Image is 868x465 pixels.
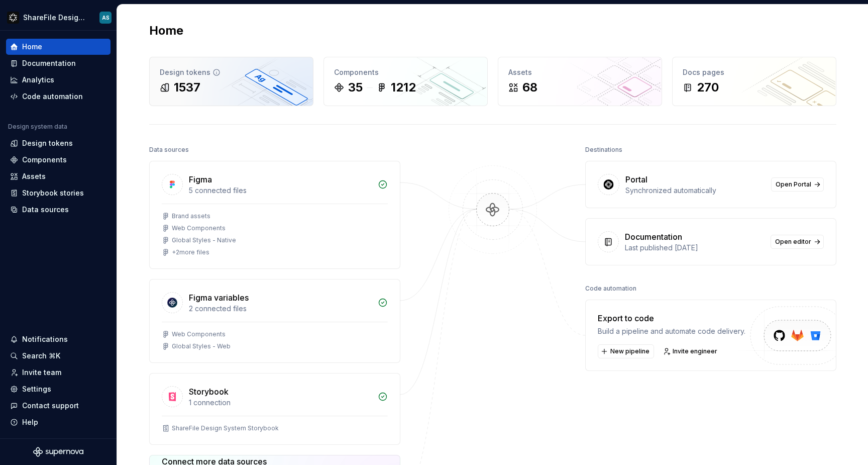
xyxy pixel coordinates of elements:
[22,401,79,411] div: Contact support
[508,67,652,77] div: Assets
[6,168,111,184] a: Assets
[6,202,111,218] a: Data sources
[22,188,84,198] div: Storybook stories
[625,243,765,253] div: Last published [DATE]
[22,384,51,394] div: Settings
[673,347,717,355] span: Invite engineer
[22,138,73,148] div: Design tokens
[189,398,372,408] div: 1 connection
[6,88,111,105] a: Code automation
[172,236,236,244] div: Global Styles - Native
[22,417,38,427] div: Help
[6,364,111,381] a: Invite team
[6,55,111,71] a: Documentation
[172,224,226,232] div: Web Components
[189,185,372,196] div: 5 connected files
[522,79,537,96] div: 68
[625,231,682,243] div: Documentation
[771,235,824,249] a: Open editor
[102,14,110,22] div: AS
[22,58,76,68] div: Documentation
[22,75,54,85] div: Analytics
[610,347,649,355] span: New pipeline
[22,205,69,215] div: Data sources
[172,212,210,220] div: Brand assets
[149,143,189,157] div: Data sources
[149,373,400,445] a: Storybook1 connectionShareFile Design System Storybook
[6,348,111,364] button: Search ⌘K
[33,447,83,457] svg: Supernova Logo
[172,330,226,338] div: Web Components
[149,23,183,39] h2: Home
[6,72,111,88] a: Analytics
[149,57,313,106] a: Design tokens1537
[149,279,400,363] a: Figma variables2 connected filesWeb ComponentsGlobal Styles - Web
[776,180,811,189] span: Open Portal
[323,57,488,106] a: Components351212
[598,312,745,324] div: Export to code
[498,57,662,106] a: Assets68
[7,12,19,24] img: 16fa4d48-c719-41e7-904a-cec51ff481f5.png
[6,152,111,168] a: Components
[775,238,811,246] span: Open editor
[174,79,200,96] div: 1537
[160,67,303,77] div: Design tokens
[189,304,372,314] div: 2 connected files
[598,344,654,358] button: New pipeline
[22,334,68,344] div: Notifications
[23,13,87,23] div: ShareFile Design System
[8,123,67,131] div: Design system data
[6,185,111,201] a: Storybook stories
[660,344,722,358] a: Invite engineer
[585,143,622,157] div: Destinations
[189,386,229,398] div: Storybook
[683,67,826,77] div: Docs pages
[22,367,61,378] div: Invite team
[6,414,111,430] button: Help
[22,171,46,181] div: Assets
[391,79,416,96] div: 1212
[348,79,363,96] div: 35
[189,173,212,185] div: Figma
[22,42,42,52] div: Home
[172,248,209,256] div: + 2 more files
[697,79,719,96] div: 270
[2,7,115,28] button: ShareFile Design SystemAS
[6,39,111,55] a: Home
[149,161,400,269] a: Figma5 connected filesBrand assetsWeb ComponentsGlobal Styles - Native+2more files
[189,292,249,304] div: Figma variables
[625,173,647,185] div: Portal
[6,331,111,347] button: Notifications
[672,57,836,106] a: Docs pages270
[585,282,636,296] div: Code automation
[172,424,279,432] div: ShareFile Design System Storybook
[172,342,231,350] div: Global Styles - Web
[598,326,745,336] div: Build a pipeline and automate code delivery.
[625,185,765,196] div: Synchronized automatically
[334,67,477,77] div: Components
[22,91,83,102] div: Code automation
[6,135,111,151] a: Design tokens
[6,398,111,414] button: Contact support
[6,381,111,397] a: Settings
[771,177,824,192] a: Open Portal
[22,351,60,361] div: Search ⌘K
[22,155,67,165] div: Components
